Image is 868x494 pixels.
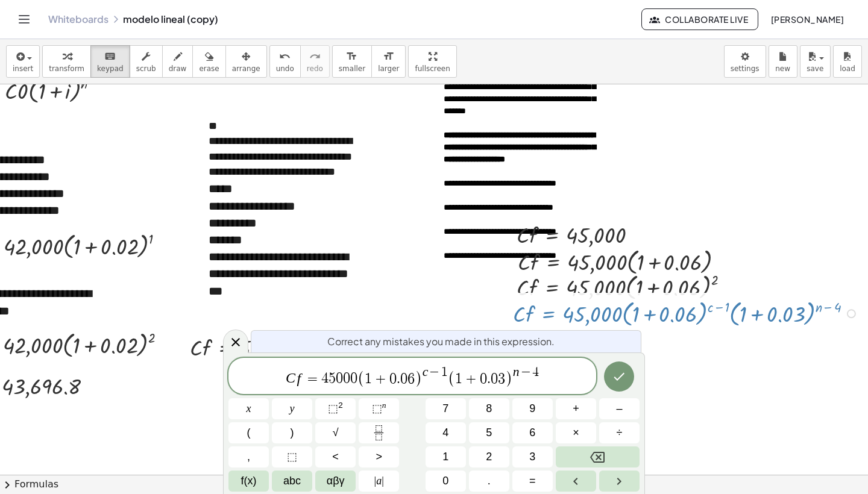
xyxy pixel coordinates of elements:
button: Left arrow [556,471,596,492]
span: abc [283,473,301,489]
span: , [247,449,250,465]
span: x [247,401,251,417]
sup: 2 [338,401,343,410]
span: erase [199,64,219,73]
span: √ [333,425,339,441]
span: ( [357,370,365,387]
span: 1 [455,372,462,386]
span: new [775,64,790,73]
span: . [488,473,491,489]
span: undo [276,64,294,73]
span: 3 [498,372,505,386]
button: Equals [512,471,553,492]
i: format_size [383,49,394,64]
a: Whiteboards [48,13,108,25]
span: . [397,372,400,386]
button: load [833,45,862,78]
button: ( [228,422,269,443]
span: 1 [441,366,448,379]
var: n [513,364,520,379]
span: × [573,425,579,441]
button: erase [192,45,225,78]
button: 0 [426,471,466,492]
span: save [807,64,823,73]
button: format_sizelarger [371,45,406,78]
span: y [290,401,295,417]
button: 1 [426,446,466,467]
button: redoredo [300,45,330,78]
span: 0 [350,372,357,386]
button: transform [42,45,91,78]
button: fullscreen [408,45,456,78]
button: Placeholder [272,446,312,467]
button: y [272,398,312,419]
span: load [840,64,855,73]
button: draw [162,45,193,78]
span: [PERSON_NAME] [770,14,844,25]
span: ) [415,370,423,387]
button: 4 [426,422,466,443]
button: Minus [599,398,640,419]
button: , [228,446,269,467]
span: Correct any mistakes you made in this expression. [327,334,555,349]
span: . [487,372,491,386]
button: [PERSON_NAME] [761,8,854,30]
span: 4 [532,366,539,379]
span: f(x) [241,473,257,489]
var: C [286,370,295,386]
span: 6 [529,425,535,441]
button: . [469,471,509,492]
button: Greek alphabet [315,471,356,492]
span: ⬚ [287,449,297,465]
span: arrange [232,64,260,73]
var: c [423,364,429,379]
button: arrange [225,45,267,78]
span: insert [13,64,33,73]
span: keypad [97,64,124,73]
span: 7 [442,401,448,417]
button: Greater than [359,446,399,467]
button: Collaborate Live [641,8,758,30]
button: save [800,45,831,78]
button: insert [6,45,40,78]
span: < [332,449,339,465]
button: 9 [512,398,553,419]
span: 1 [365,372,372,386]
span: + [573,401,579,417]
span: 8 [486,401,492,417]
span: 6 [407,372,415,386]
button: 7 [426,398,466,419]
span: + [372,372,389,386]
button: Right arrow [599,471,640,492]
span: smaller [339,64,365,73]
button: Less than [315,446,356,467]
button: Squared [315,398,356,419]
span: 5 [329,372,336,386]
span: ⬚ [328,402,338,414]
button: format_sizesmaller [332,45,372,78]
span: 4 [442,425,448,441]
button: Divide [599,422,640,443]
button: Alphabet [272,471,312,492]
sup: n [382,401,386,410]
button: Toggle navigation [14,10,34,29]
span: + [462,372,480,386]
span: = [304,372,321,386]
span: 5 [486,425,492,441]
span: 2 [486,449,492,465]
span: redo [307,64,323,73]
span: ⬚ [372,402,382,414]
button: Times [556,422,596,443]
button: scrub [130,45,163,78]
span: | [374,475,377,487]
button: 8 [469,398,509,419]
span: | [382,475,384,487]
span: 0 [389,372,397,386]
span: − [520,366,532,380]
span: αβγ [327,473,345,489]
i: redo [309,49,321,64]
span: − [428,366,441,380]
span: 0 [442,473,448,489]
span: Collaborate Live [652,14,748,25]
span: 3 [529,449,535,465]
